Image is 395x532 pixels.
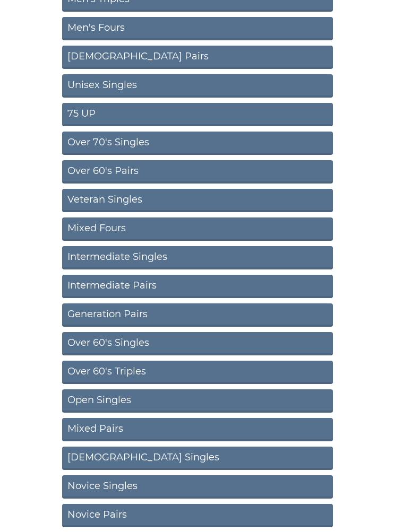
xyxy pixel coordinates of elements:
a: [DEMOGRAPHIC_DATA] Singles [62,447,333,470]
a: Unisex Singles [62,74,333,98]
a: Intermediate Singles [62,246,333,269]
a: Over 60's Pairs [62,160,333,184]
a: Open Singles [62,389,333,413]
a: Generation Pairs [62,303,333,327]
a: Novice Singles [62,475,333,499]
a: Over 60's Triples [62,361,333,384]
a: Intermediate Pairs [62,275,333,298]
a: Mixed Pairs [62,418,333,441]
a: [DEMOGRAPHIC_DATA] Pairs [62,46,333,69]
a: Men's Fours [62,17,333,40]
a: Over 60's Singles [62,332,333,355]
a: Veteran Singles [62,189,333,212]
a: Mixed Fours [62,217,333,241]
a: Over 70's Singles [62,132,333,155]
a: Novice Pairs [62,504,333,527]
a: 75 UP [62,103,333,126]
